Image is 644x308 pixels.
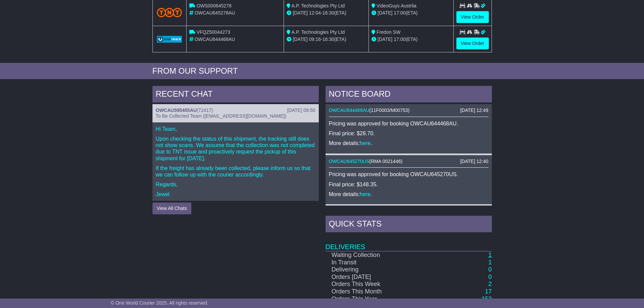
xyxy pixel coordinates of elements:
p: More details: . [329,191,488,197]
a: 1 [488,252,492,258]
span: 72417 [198,108,212,113]
td: Orders This Week [326,281,430,288]
a: 0 [488,274,492,280]
div: [DATE] 12:49 [460,108,488,113]
div: (ETA) [372,36,451,43]
a: View Order [456,11,489,23]
div: FROM OUR SUPPORT [152,66,492,76]
a: 17 [485,288,492,295]
td: Orders This Year [326,295,430,303]
span: Fredon SW [377,29,401,35]
div: ( ) [329,108,488,113]
div: Quick Stats [326,216,492,234]
span: A.P. Technologies Pty Ltd [291,29,344,35]
span: 12:04 [309,10,321,16]
p: Final price: $148.35. [329,181,488,188]
p: Pricing was approved for booking OWCAU645270US. [329,171,488,177]
span: [DATE] [293,10,308,16]
p: Jewel [156,191,315,197]
p: If the freight has already been collected, please inform us so that we can follow up with the cou... [156,165,315,178]
span: 17:00 [394,10,406,16]
img: GetCarrierServiceLogo [157,36,182,43]
span: VFQZ50044273 [196,29,230,35]
td: Orders This Month [326,288,430,295]
a: View Order [456,38,489,49]
a: OWCAU644468AU [329,108,369,113]
p: Regards, [156,181,315,188]
button: View All Chats [152,203,191,214]
a: 1 [488,259,492,266]
td: Orders [DATE] [326,274,430,281]
td: Delivering [326,266,430,274]
span: [DATE] [378,37,392,42]
td: Deliveries [326,234,492,251]
span: © One World Courier 2025. All rights reserved. [111,300,209,306]
span: [DATE] [378,10,392,16]
div: - (ETA) [287,9,366,17]
p: Upon checking the status of this shipment, the tracking still does not show scans. We assume that... [156,136,315,162]
a: 2 [488,281,492,287]
span: VideoGuys Austrlia [377,3,416,8]
img: TNT_Domestic.png [157,8,182,17]
p: More details: . [329,140,488,146]
p: Hi Team, [156,126,315,132]
p: Pricing was approved for booking OWCAU644468AU. [329,120,488,127]
span: A.P. Technologies Pty Ltd [291,3,344,8]
div: [DATE] 12:40 [460,159,488,164]
a: OWCAU645270US [329,159,369,164]
span: To Be Collected Team ([EMAIL_ADDRESS][DOMAIN_NAME]) [156,113,286,119]
span: [DATE] [293,37,308,42]
a: 152 [481,295,492,302]
div: ( ) [156,108,315,113]
span: RMA 0021446 [371,159,401,164]
div: [DATE] 08:50 [287,108,315,113]
span: 16:30 [323,37,334,42]
td: In Transit [326,259,430,266]
span: 17:00 [394,37,406,42]
p: Final price: $28.70. [329,130,488,137]
span: OWCAU644468AU [194,37,235,42]
span: 11F0003/M00753 [371,108,408,113]
div: (ETA) [372,9,451,17]
a: here [360,191,371,197]
a: here [360,140,371,146]
span: OWCAU645278AU [194,10,235,16]
div: - (ETA) [287,36,366,43]
a: 0 [488,266,492,273]
span: 16:30 [323,10,334,16]
div: RECENT CHAT [152,86,319,104]
div: NOTICE BOARD [326,86,492,104]
span: OWS000645278 [196,3,232,8]
span: 09:16 [309,37,321,42]
a: OWCAU595405AU [156,108,197,113]
div: ( ) [329,159,488,164]
td: Waiting Collection [326,251,430,259]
